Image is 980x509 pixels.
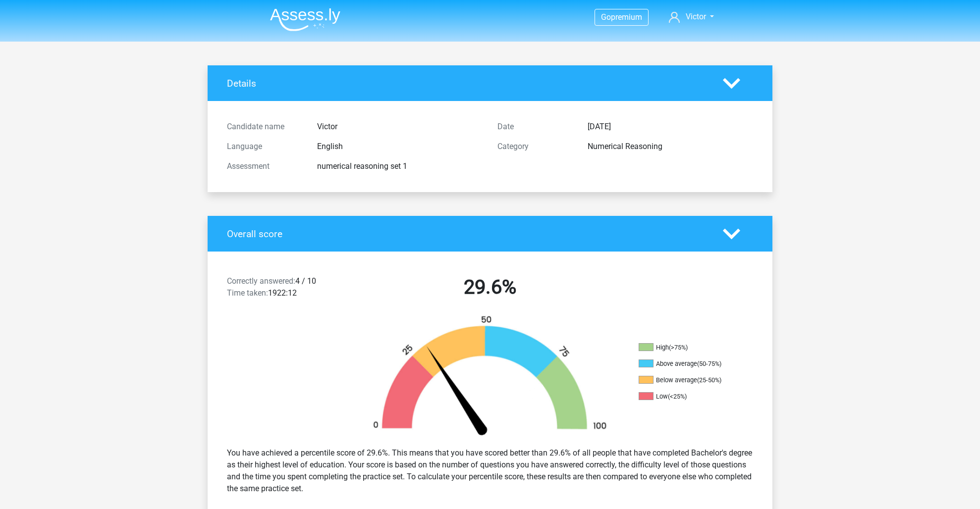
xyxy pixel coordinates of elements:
div: Date [490,121,580,133]
h4: Overall score [227,228,708,240]
span: Time taken: [227,288,268,298]
h2: 29.6% [362,275,618,299]
a: Gopremium [595,10,648,24]
div: (50-75%) [697,360,721,367]
h4: Details [227,78,708,89]
img: Assessly [270,8,340,31]
a: Victor [665,11,718,23]
div: Numerical Reasoning [580,141,761,153]
div: English [310,141,490,153]
div: 4 / 10 1922:12 [219,275,355,303]
div: numerical reasoning set 1 [310,160,490,172]
span: Go [601,12,611,22]
div: Category [490,141,580,153]
div: (>75%) [669,344,688,351]
img: 30.93b1ff724fb0.png [356,315,624,439]
span: Victor [686,12,706,21]
div: You have achieved a percentile score of 29.6%. This means that you have scored better than 29.6% ... [219,443,761,499]
li: Above average [639,359,738,368]
li: Below average [639,376,738,385]
li: High [639,343,738,352]
li: Low [639,392,738,401]
span: Correctly answered: [227,276,295,286]
div: Language [219,141,310,153]
div: (25-50%) [697,376,721,384]
div: [DATE] [580,121,761,133]
div: Candidate name [219,121,310,133]
div: (<25%) [668,393,687,400]
div: Victor [310,121,490,133]
div: Assessment [219,160,310,172]
span: premium [611,12,642,22]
